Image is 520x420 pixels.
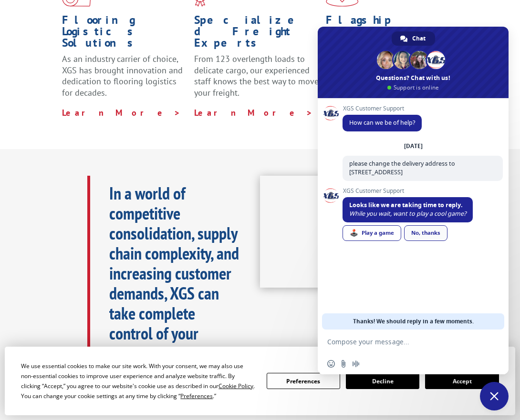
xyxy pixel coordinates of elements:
[260,176,459,288] iframe: XGS Logistics Solutions
[392,31,435,46] a: Chat
[353,313,474,330] span: Thanks! We should reply in a few moments.
[327,360,335,368] span: Insert an emoji
[62,107,181,118] a: Learn More >
[349,210,466,218] span: While you wait, want to play a cool game?
[349,160,455,176] span: please change the delivery address to [STREET_ADDRESS]
[343,188,473,194] span: XGS Customer Support
[62,53,183,98] span: As an industry carrier of choice, XGS has brought innovation and dedication to flooring logistics...
[62,14,187,53] h1: Flooring Logistics Solutions
[194,53,319,107] p: From 123 overlength loads to delicate cargo, our experienced staff knows the best way to move you...
[343,225,401,241] a: Play a game
[404,225,447,241] a: No, thanks
[194,107,313,118] a: Learn More >
[218,382,253,390] span: Cookie Policy
[350,229,358,237] span: 🕹️
[404,143,423,149] div: [DATE]
[267,373,340,389] button: Preferences
[5,347,515,415] div: Cookie Consent Prompt
[340,360,347,368] span: Send a file
[425,373,499,389] button: Accept
[352,360,360,368] span: Audio message
[343,105,422,112] span: XGS Customer Support
[21,361,255,401] div: We use essential cookies to make our site work. With your consent, we may also use non-essential ...
[480,382,509,410] a: Close chat
[194,14,319,53] h1: Specialized Freight Experts
[327,330,480,353] textarea: Compose your message...
[346,373,419,389] button: Decline
[326,14,451,53] h1: Flagship Distribution Model
[349,201,463,209] span: Looks like we are taking time to reply.
[109,182,239,404] b: In a world of competitive consolidation, supply chain complexity, and increasing customer demands...
[412,31,426,46] span: Chat
[180,392,213,400] span: Preferences
[349,119,415,127] span: How can we be of help?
